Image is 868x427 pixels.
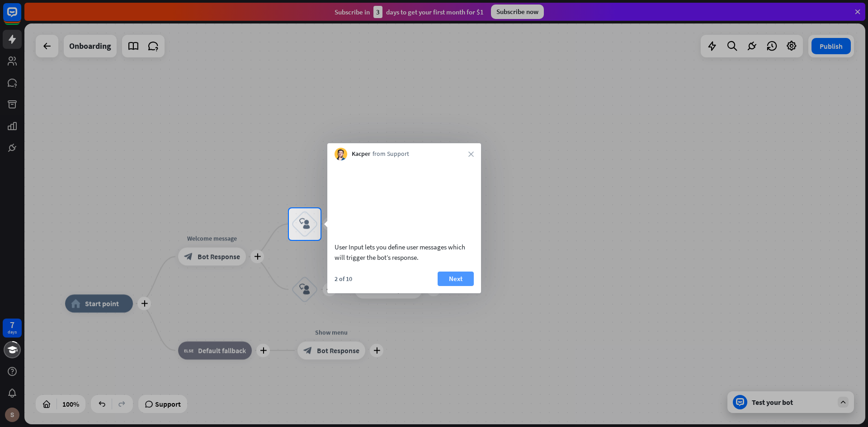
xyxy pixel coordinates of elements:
[335,275,352,283] div: 2 of 10
[373,150,409,159] span: from Support
[7,4,34,31] button: Open LiveChat chat widget
[335,242,474,263] div: User Input lets you define user messages which will trigger the bot’s response.
[468,151,474,157] i: close
[299,219,310,230] i: block_user_input
[352,150,370,159] span: Kacper
[438,272,474,286] button: Next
